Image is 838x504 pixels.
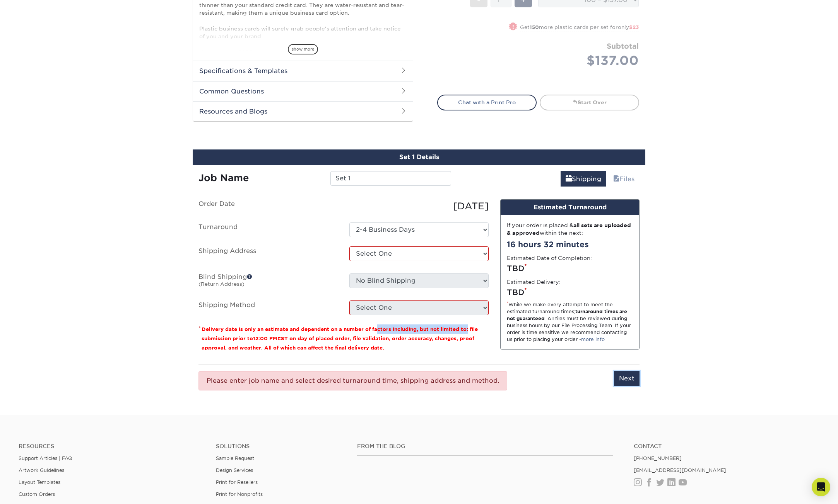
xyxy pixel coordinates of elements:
div: 16 hours 32 minutes [507,239,633,250]
div: [DATE] [344,199,494,213]
iframe: Google Customer Reviews [2,480,66,501]
label: Shipping Method [193,300,344,315]
div: If your order is placed & within the next: [507,221,633,237]
input: Enter a job name [330,171,451,186]
a: Sample Request [216,455,254,461]
a: Chat with a Print Pro [437,95,537,110]
div: Open Intercom Messenger [812,478,830,496]
label: Blind Shipping [193,273,344,291]
a: Design Services [216,467,253,473]
label: Estimated Date of Completion: [507,254,592,262]
a: Start Over [540,95,639,110]
a: Artwork Guidelines [19,467,64,473]
div: Please enter job name and select desired turnaround time, shipping address and method. [198,371,507,390]
span: show more [288,44,318,54]
h2: Specifications & Templates [193,61,413,81]
a: Shipping [561,171,606,187]
span: shipping [566,175,572,183]
div: While we make every attempt to meet the estimated turnaround times; . All files must be reviewed ... [507,301,633,343]
a: [PHONE_NUMBER] [634,455,682,461]
small: Delivery date is only an estimate and dependent on a number of factors including, but not limited... [202,326,478,351]
small: (Return Address) [198,281,245,287]
div: Set 1 Details [193,149,645,165]
label: Shipping Address [193,246,344,264]
a: Files [608,171,640,187]
h2: Common Questions [193,81,413,101]
a: Contact [634,443,819,450]
div: Estimated Turnaround [501,200,639,215]
label: Turnaround [193,222,344,237]
span: 12:00 PM [253,336,277,341]
strong: turnaround times are not guaranteed [507,309,627,321]
div: TBD [507,263,633,274]
strong: Job Name [198,172,249,183]
h2: Resources and Blogs [193,101,413,121]
a: Print for Resellers [216,479,258,485]
span: files [613,175,619,183]
a: Support Articles | FAQ [19,455,72,461]
h4: Solutions [216,443,345,450]
a: Print for Nonprofits [216,491,263,497]
h4: From the Blog [357,443,613,450]
div: TBD [507,287,633,298]
a: more info [581,336,605,342]
label: Order Date [193,199,344,213]
a: Layout Templates [19,479,60,485]
h4: Resources [19,443,204,450]
input: Next [614,371,640,386]
a: [EMAIL_ADDRESS][DOMAIN_NAME] [634,467,726,473]
label: Estimated Delivery: [507,278,560,286]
